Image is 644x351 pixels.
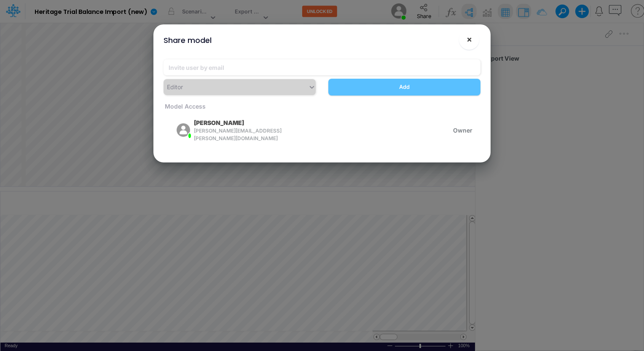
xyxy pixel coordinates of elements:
[164,35,212,46] div: Share model
[459,29,479,50] button: Close
[194,127,289,142] span: [PERSON_NAME][EMAIL_ADDRESS][PERSON_NAME][DOMAIN_NAME]
[175,122,192,138] img: rounded user avatar
[194,118,244,127] p: [PERSON_NAME]
[164,59,480,75] input: Invite user by email
[164,103,206,110] span: Model Access
[453,126,472,135] span: Owner
[467,34,472,44] span: ×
